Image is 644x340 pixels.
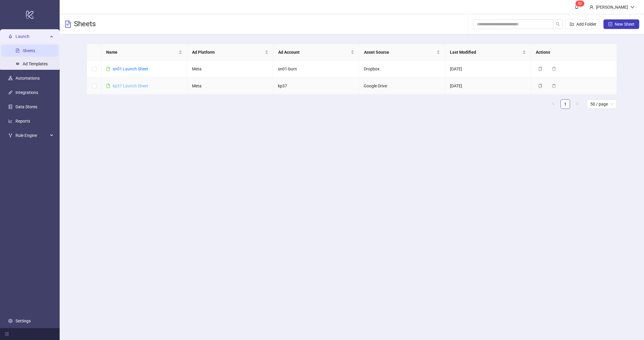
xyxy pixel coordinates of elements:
[5,332,9,336] span: menu-fold
[278,49,349,55] span: Ad Account
[359,61,445,78] td: Dropbox
[576,22,596,27] span: Add Folder
[23,62,48,67] a: Ad Templates
[549,99,558,109] li: Previous Page
[580,1,582,6] span: 2
[445,61,531,78] td: [DATE]
[561,100,570,109] a: 1
[273,78,359,95] td: kp37
[273,44,359,61] th: Ad Account
[16,130,48,142] span: Rule Engine
[538,84,542,88] span: copy
[16,76,40,81] a: Automations
[578,1,580,6] span: 5
[570,22,574,26] span: folder-add
[556,22,560,26] span: search
[590,100,613,109] span: 50 / page
[538,67,542,71] span: copy
[603,19,639,29] button: New Sheet
[615,22,634,27] span: New Sheet
[572,99,582,109] button: right
[187,78,273,95] td: Meta
[565,19,601,29] button: Add Folder
[106,49,177,55] span: Name
[74,19,96,29] h3: Sheets
[552,84,556,88] span: delete
[575,102,579,106] span: right
[187,61,273,78] td: Meta
[575,1,584,7] sup: 52
[106,84,110,88] span: file
[531,44,617,61] th: Actions
[8,134,13,138] span: fork
[16,105,37,109] a: Data Stores
[359,44,445,61] th: Asset Source
[575,5,579,9] span: bell
[16,90,38,95] a: Integrations
[572,99,582,109] li: Next Page
[187,44,273,61] th: Ad Platform
[8,35,13,39] span: rocket
[101,44,187,61] th: Name
[16,319,31,323] a: Settings
[561,99,570,109] li: 1
[450,49,521,55] span: Last Modified
[594,4,630,10] div: [PERSON_NAME]
[16,31,48,43] span: Launch
[445,44,531,61] th: Last Modified
[589,5,594,9] span: user
[549,99,558,109] button: left
[113,84,148,88] a: kp37 Launch Sheet
[16,119,30,124] a: Reports
[273,61,359,78] td: sn01-burn
[630,5,634,9] span: down
[552,67,556,71] span: delete
[64,21,72,28] span: file-text
[587,99,617,109] div: Page Size
[106,67,110,71] span: file
[364,49,435,55] span: Asset Source
[113,67,148,71] a: sn01 Launch Sheet
[445,78,531,95] td: [DATE]
[192,49,263,55] span: Ad Platform
[23,49,35,53] a: Sheets
[552,102,555,106] span: left
[608,22,612,26] span: plus-square
[359,78,445,95] td: Google Drive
